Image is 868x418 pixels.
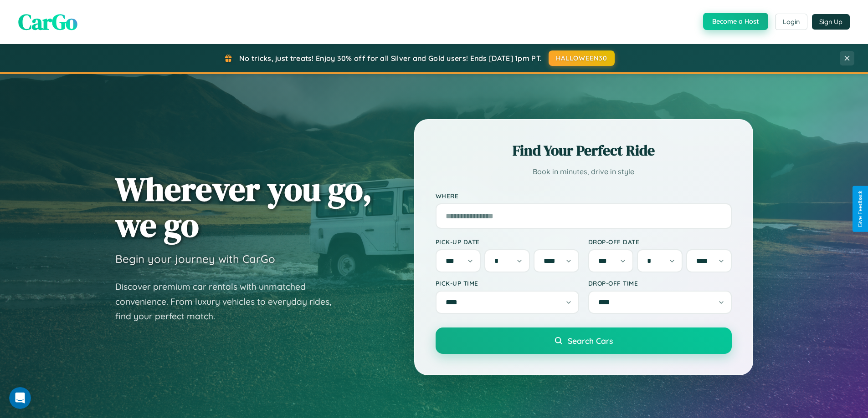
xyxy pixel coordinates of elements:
button: Login [775,14,807,30]
label: Where [436,192,732,200]
button: Search Cars [436,327,732,354]
button: Become a Host [703,13,768,30]
button: HALLOWEEN30 [549,50,615,66]
h2: Find Your Perfect Ride [436,141,732,161]
p: Book in minutes, drive in style [436,165,732,178]
label: Drop-off Date [588,238,732,246]
span: No tricks, just treats! Enjoy 30% off for all Silver and Gold users! Ends [DATE] 1pm PT. [239,54,542,63]
span: Search Cars [568,336,613,346]
button: Sign Up [812,14,850,30]
label: Pick-up Time [436,279,579,287]
p: Discover premium car rentals with unmatched convenience. From luxury vehicles to everyday rides, ... [115,279,343,324]
label: Pick-up Date [436,238,579,246]
label: Drop-off Time [588,279,732,287]
iframe: Intercom live chat [9,387,31,409]
h1: Wherever you go, we go [115,171,372,243]
div: Give Feedback [857,191,863,227]
span: CarGo [18,7,77,37]
h3: Begin your journey with CarGo [115,252,275,266]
